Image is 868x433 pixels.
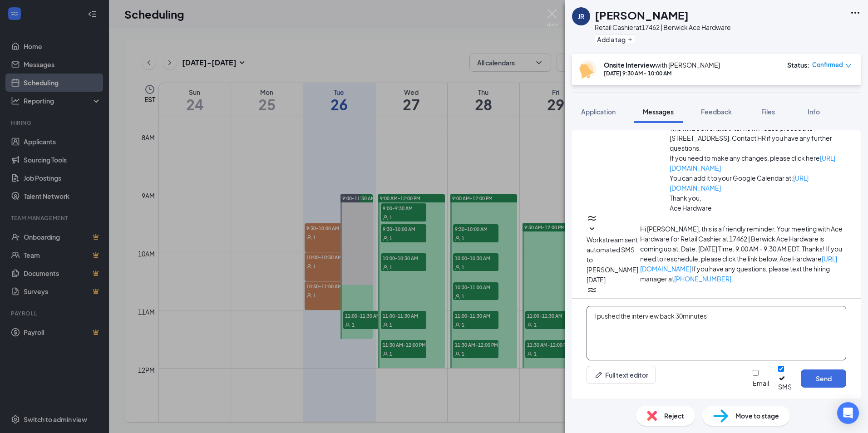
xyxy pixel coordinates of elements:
[587,224,597,235] svg: SmallChevronDown
[587,295,597,306] svg: SmallChevronDown
[808,108,820,116] span: Info
[604,60,720,69] div: with [PERSON_NAME]
[604,69,720,77] div: [DATE] 9:30 AM - 10:00 AM
[594,370,603,379] svg: Pen
[787,60,809,69] div: Status :
[670,203,846,213] p: Ace Hardware
[837,402,859,424] div: Open Intercom Messenger
[801,369,846,388] button: Send
[604,61,655,69] b: Onsite Interview
[850,7,861,18] svg: Ellipses
[643,108,674,116] span: Messages
[640,225,843,283] span: Hi [PERSON_NAME], this is a friendly reminder. Your meeting with Ace Hardware for Retail Cashier ...
[664,411,684,421] span: Reject
[627,37,633,42] svg: Plus
[701,108,732,116] span: Feedback
[587,213,597,224] svg: WorkstreamLogo
[587,366,656,384] button: Full text editorPen
[735,411,779,421] span: Move to stage
[845,63,852,69] span: down
[587,285,597,295] svg: WorkstreamLogo
[812,60,843,69] span: Confirmed
[778,382,792,391] div: SMS
[778,366,784,372] input: SMS
[587,275,606,285] span: [DATE]
[581,108,616,116] span: Application
[753,379,769,388] div: Email
[595,34,635,44] button: PlusAdd a tag
[587,236,640,274] span: Workstream sent automated SMS to [PERSON_NAME].
[670,173,846,193] p: You can add it to your Google Calendar at:
[761,108,775,116] span: Files
[595,23,731,32] div: Retail Cashier at 17462 | Berwick Ace Hardware
[670,123,846,153] p: This will be an onsite interview. Please proceed to [STREET_ADDRESS]. Contact HR if you have any ...
[587,306,846,360] textarea: I pushed the interview back 30minutes
[667,295,846,305] p: Hi [PERSON_NAME],
[670,153,846,173] p: If you need to make any changes, please click here
[670,193,846,203] p: Thank you,
[595,7,689,23] h1: [PERSON_NAME]
[778,374,786,382] svg: Checkmark
[674,275,731,283] a: [PHONE_NUMBER]
[578,12,584,21] div: JR
[753,370,759,376] input: Email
